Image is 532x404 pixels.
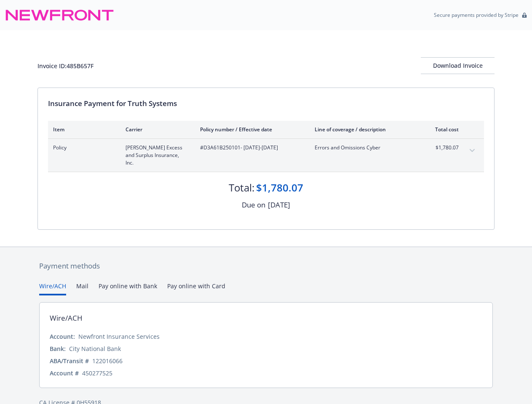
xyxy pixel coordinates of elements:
div: [DATE] [268,199,290,210]
button: Pay online with Card [167,282,225,295]
span: $1,780.07 [427,144,459,151]
button: Mail [76,282,88,295]
div: 450277525 [82,369,112,377]
span: [PERSON_NAME] Excess and Surplus Insurance, Inc. [126,144,187,167]
div: Download Invoice [421,58,495,74]
div: $1,780.07 [256,181,303,195]
div: Total: [229,181,254,195]
div: Account: [50,332,75,341]
div: Newfront Insurance Services [78,332,160,341]
div: Invoice ID: 485B657F [37,61,94,70]
button: Download Invoice [421,57,495,74]
button: Wire/ACH [39,282,66,295]
div: Line of coverage / description [315,126,414,133]
div: Due on [242,199,265,210]
div: Bank: [50,344,66,353]
span: #D3A61B250101 - [DATE]-[DATE] [200,144,301,151]
div: Policy number / Effective date [200,126,301,133]
div: 122016066 [92,356,123,365]
button: Pay online with Bank [99,282,157,295]
span: Policy [53,144,112,151]
div: Policy[PERSON_NAME] Excess and Surplus Insurance, Inc.#D3A61B250101- [DATE]-[DATE]Errors and Omis... [48,139,484,172]
div: Wire/ACH [50,313,83,324]
div: Carrier [126,126,187,133]
div: City National Bank [69,344,121,353]
div: Item [53,126,112,133]
span: Errors and Omissions Cyber [315,144,414,151]
p: Secure payments provided by Stripe [434,11,519,19]
div: Insurance Payment for Truth Systems [48,98,484,109]
div: Total cost [427,126,459,133]
div: Payment methods [39,260,493,271]
div: ABA/Transit # [50,356,89,365]
button: expand content [465,144,479,157]
div: Account # [50,369,79,377]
